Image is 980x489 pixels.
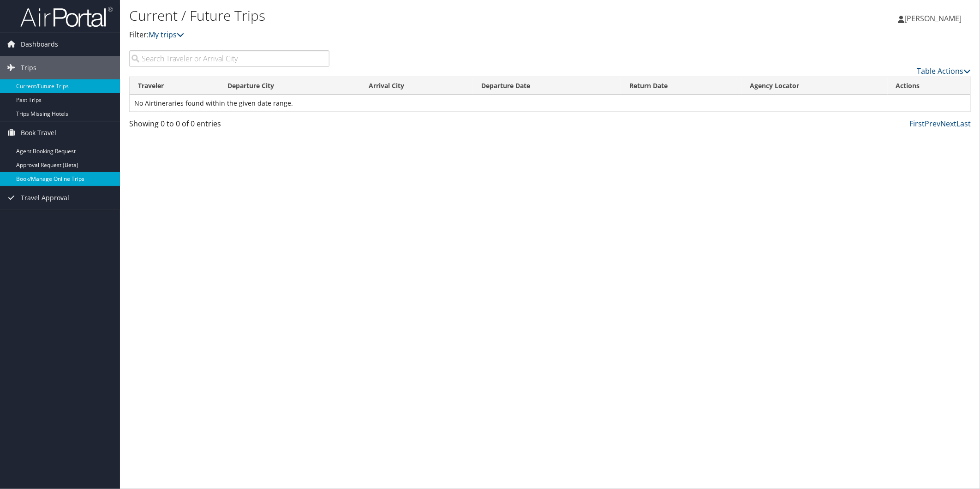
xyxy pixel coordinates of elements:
h1: Current / Future Trips [129,6,690,25]
span: Travel Approval [21,186,69,209]
th: Traveler: activate to sort column ascending [130,77,219,95]
td: No Airtineraries found within the given date range. [130,95,970,112]
a: Last [956,119,971,129]
a: Prev [925,119,940,129]
th: Return Date: activate to sort column ascending [621,77,741,95]
p: Filter: [129,29,690,41]
th: Agency Locator: activate to sort column ascending [741,77,888,95]
th: Actions [888,77,970,95]
img: airportal-logo.png [20,6,113,28]
a: First [909,119,925,129]
th: Departure City: activate to sort column ascending [219,77,360,95]
a: My trips [149,30,184,40]
div: Showing 0 to 0 of 0 entries [129,118,329,134]
span: Dashboards [21,33,58,56]
th: Arrival City: activate to sort column ascending [360,77,473,95]
th: Departure Date: activate to sort column descending [473,77,621,95]
span: Book Travel [21,121,56,144]
span: Trips [21,56,36,79]
a: Next [940,119,956,129]
span: [PERSON_NAME] [904,13,962,24]
a: [PERSON_NAME] [898,5,971,32]
input: Search Traveler or Arrival City [129,50,329,67]
a: Table Actions [917,66,971,76]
